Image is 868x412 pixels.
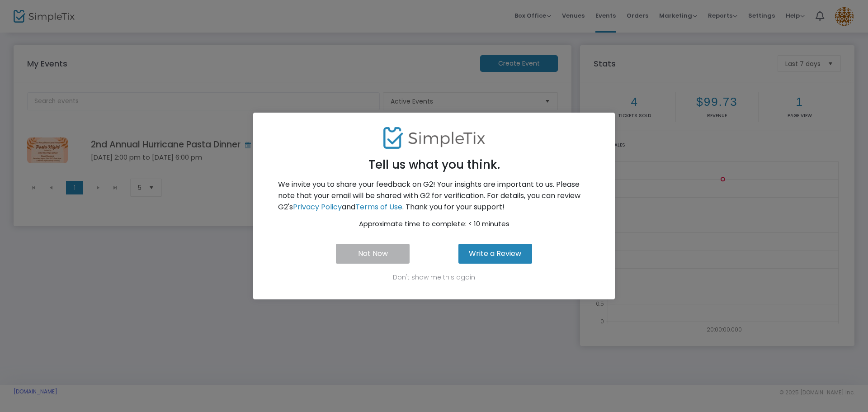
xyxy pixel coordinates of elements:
a: Privacy Policy [293,202,342,212]
button: Write a Review [458,244,532,264]
h2: Tell us what you think. [264,152,604,172]
p: Don't show me this again [264,273,604,282]
a: Terms of Use [355,202,402,212]
img: SimpleTix-logo [383,124,485,152]
p: We invite you to share your feedback on G2! Your insights are important to us. Please note that y... [278,179,590,213]
button: Not Now [336,244,410,264]
p: Approximate time to complete: < 10 minutes [278,219,590,229]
